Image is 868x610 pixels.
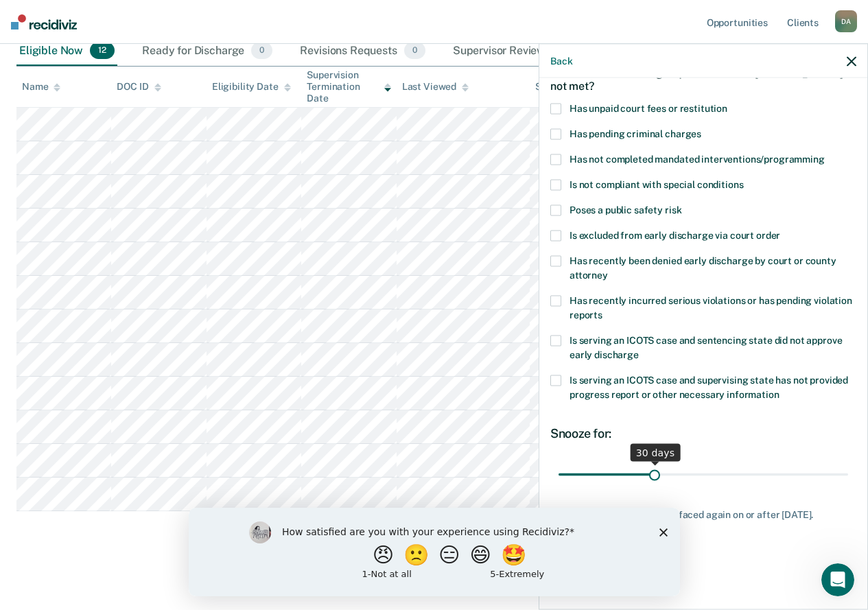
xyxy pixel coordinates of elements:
[570,229,780,240] span: Is excluded from early discharge via court order
[570,178,743,189] span: Is not compliant with special conditions
[117,81,161,93] div: DOC ID
[570,334,842,360] span: Is serving an ICOTS case and sentencing state did not approve early discharge
[550,55,572,67] button: Back
[90,42,115,60] span: 12
[16,36,117,67] div: Eligible Now
[570,255,836,280] span: Has recently been denied early discharge by court or county attorney
[570,374,848,399] span: Is serving an ICOTS case and supervising state has not provided progress report or other necessar...
[821,563,854,596] iframe: Intercom live chat
[297,36,427,67] div: Revisions Requests
[550,532,856,543] div: Not eligible reasons:
[402,81,469,93] div: Last Viewed
[139,36,275,67] div: Ready for Discharge
[22,81,60,93] div: Name
[251,42,272,60] span: 0
[404,42,425,60] span: 0
[307,69,390,104] div: Supervision Termination Date
[570,294,852,320] span: Has recently incurred serious violations or has pending violation reports
[570,102,727,113] span: Has unpaid court fees or restitution
[535,81,565,93] div: Status
[631,443,681,461] div: 30 days
[11,14,77,30] img: Recidiviz
[189,508,680,596] iframe: Survey by Kim from Recidiviz
[550,55,856,103] div: Which of the following requirements has [PERSON_NAME] not met?
[212,81,291,93] div: Eligibility Date
[570,128,701,139] span: Has pending criminal charges
[835,10,857,32] div: D A
[450,36,577,67] div: Supervisor Review
[550,508,856,520] div: [PERSON_NAME] may be surfaced again on or after [DATE].
[570,204,681,215] span: Poses a public safety risk
[550,425,856,441] div: Snooze for:
[570,153,825,164] span: Has not completed mandated interventions/programming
